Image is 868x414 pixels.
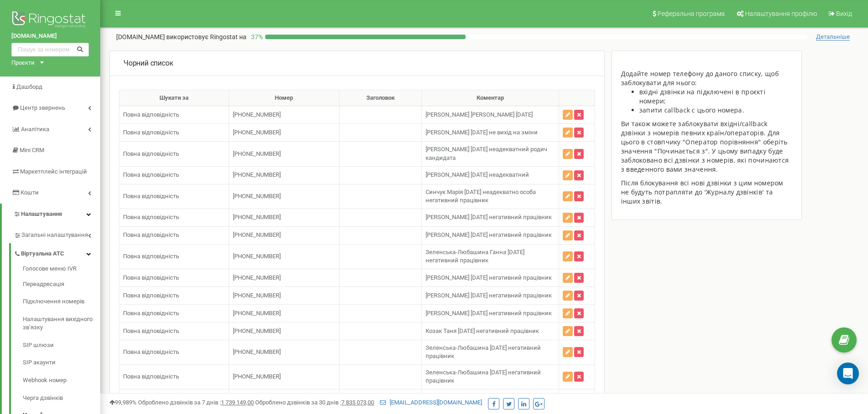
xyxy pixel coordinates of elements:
[123,214,179,220] span: Повна відповідність
[123,373,179,380] span: Повна відповідність
[123,253,179,260] span: Повна відповідність
[123,327,179,334] span: Повна відповідність
[123,231,179,238] span: Повна відповідність
[341,399,374,406] u: 7 835 073,00
[421,90,559,106] th: Коментар
[233,214,281,220] span: [PHONE_NUMBER]
[426,146,547,161] span: [PERSON_NAME] [DATE] неадекватний родич кандидата
[123,171,179,178] span: Повна відповідність
[426,310,552,317] span: [PERSON_NAME] [DATE] негативний працівник
[233,373,281,380] span: [PHONE_NUMBER]
[426,249,524,264] span: Зеленська-Любашина Ганна [DATE] негативний працівник
[21,126,49,133] span: Аналiтика
[123,274,179,281] span: Повна відповідність
[21,231,88,240] span: Загальні налаштування
[123,193,179,199] span: Повна відповідність
[23,311,100,337] a: Налаштування вихідного зв’язку
[836,10,852,17] span: Вихід
[138,399,254,406] span: Оброблено дзвінків за 7 днів :
[745,10,817,17] span: Налаштування профілю
[123,111,179,118] span: Повна відповідність
[123,292,179,299] span: Повна відповідність
[255,399,374,406] span: Оброблено дзвінків за 30 днів :
[2,204,100,225] a: Налаштування
[657,10,725,17] span: Реферальна програма
[11,43,89,56] input: Пошук за номером
[233,292,281,299] span: [PHONE_NUMBER]
[116,32,247,41] p: [DOMAIN_NAME]
[221,399,254,406] u: 1 739 149,00
[23,372,100,389] a: Webhook номер
[123,310,179,317] span: Повна відповідність
[639,106,793,115] li: запити callback с цього номера.
[119,90,229,106] th: Шукати за
[123,129,179,136] span: Повна відповідність
[16,83,42,90] span: Дашборд
[20,104,65,111] span: Центр звернень
[23,293,100,311] a: Підключення номерів
[621,69,793,87] div: Додайте номер телефону до даного списку, щоб заблокувати для нього:
[233,231,281,238] span: [PHONE_NUMBER]
[426,129,538,136] span: [PERSON_NAME] [DATE] не вихід на зміни
[233,310,281,317] span: [PHONE_NUMBER]
[23,389,100,407] a: Черга дзвінків
[233,111,281,118] span: [PHONE_NUMBER]
[837,363,859,384] div: Open Intercom Messenger
[426,369,541,384] span: Зеленська-Любашина [DATE] негативний працівник
[233,327,281,334] span: [PHONE_NUMBER]
[23,265,100,276] a: Голосове меню IVR
[20,168,87,175] span: Маркетплейс інтеграцій
[247,32,265,41] p: 37 %
[339,90,421,106] th: Заголовок
[21,250,64,258] span: Віртуальна АТС
[621,119,793,174] p: Ви також можете заблокувати вхідні/callback дзвінки з номерів певних країн/операторів. Для цього ...
[426,214,552,220] span: [PERSON_NAME] [DATE] негативний працівник
[233,129,281,136] span: [PHONE_NUMBER]
[426,327,539,334] span: Козак Таня [DATE] негативний працівник
[233,348,281,355] span: [PHONE_NUMBER]
[380,399,482,406] a: [EMAIL_ADDRESS][DOMAIN_NAME]
[426,231,552,238] span: [PERSON_NAME] [DATE] негативний працівник
[426,171,529,178] span: [PERSON_NAME] [DATE] неадекватний
[23,337,100,354] a: SIP шлюзи
[11,32,89,41] a: [DOMAIN_NAME]
[23,276,100,293] a: Переадресація
[816,33,850,41] span: Детальніше
[426,292,552,299] span: [PERSON_NAME] [DATE] негативний працівник
[11,9,89,32] img: Ringostat logo
[21,189,39,196] span: Кошти
[21,210,62,217] span: Налаштування
[123,348,179,355] span: Повна відповідність
[20,147,44,153] span: Mini CRM
[426,344,541,360] span: Зеленська-Любашина [DATE] негативний працівник
[426,189,536,204] span: Синчук Марія [DATE] неадекватно особа негативний працівник
[233,193,281,199] span: [PHONE_NUMBER]
[426,111,533,118] span: [PERSON_NAME] [PERSON_NAME] [DATE]
[229,90,339,106] th: Номер
[109,399,137,406] span: 99,989%
[14,243,100,262] a: Віртуальна АТС
[11,59,35,67] div: Проєкти
[426,274,552,281] span: [PERSON_NAME] [DATE] негативний працівник
[639,87,793,106] li: вхідні дзвінки на підключені в проєкті номери;
[233,253,281,260] span: [PHONE_NUMBER]
[14,225,100,243] a: Загальні налаштування
[166,33,247,41] span: використовує Ringostat на
[123,58,173,69] p: Чорний список
[621,179,793,206] p: Після блокування всі нові дзвінки з цим номером не будуть потрапляти до 'Журналу дзвінків' та інш...
[233,171,281,178] span: [PHONE_NUMBER]
[123,150,179,157] span: Повна відповідність
[233,274,281,281] span: [PHONE_NUMBER]
[23,354,100,372] a: SIP акаунти
[233,150,281,157] span: [PHONE_NUMBER]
